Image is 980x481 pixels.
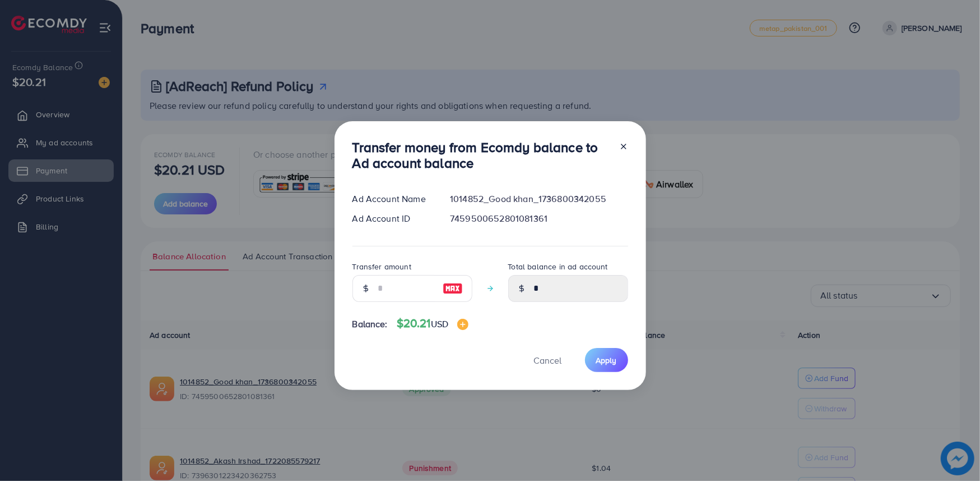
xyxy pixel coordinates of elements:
[352,139,610,172] h3: Transfer money from Ecomdy balance to Ad account balance
[431,318,448,330] span: USD
[585,348,628,372] button: Apply
[520,348,576,372] button: Cancel
[352,318,388,331] span: Balance:
[457,319,468,330] img: image
[508,261,608,272] label: Total balance in ad account
[441,193,637,205] div: 1014852_Good khan_1736800342055
[352,261,411,272] label: Transfer amount
[441,212,637,225] div: 7459500652801081361
[343,193,442,205] div: Ad Account Name
[397,317,468,331] h4: $20.21
[443,282,463,295] img: image
[596,355,617,366] span: Apply
[343,212,442,225] div: Ad Account ID
[534,354,562,367] span: Cancel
